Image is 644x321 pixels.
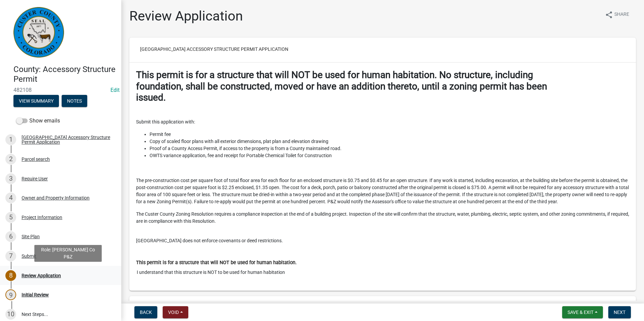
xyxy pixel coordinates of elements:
[16,117,60,125] label: Show emails
[34,245,102,262] div: Role: [PERSON_NAME] Co P&Z
[22,273,61,278] div: Review Application
[136,81,547,92] strong: foundation, shall be constructed, moved or have an addition thereto, until a zoning permit has been
[13,99,59,104] wm-modal-confirm: Summary
[129,8,243,24] h1: Review Application
[562,306,603,318] button: Save & Exit
[614,310,625,315] span: Next
[22,176,48,181] div: Require User
[5,251,16,261] div: 7
[136,69,533,80] strong: This permit is for a structure that will NOT be used for human habitation. No structure, including
[22,254,36,258] div: Submit
[13,87,108,93] span: 482108
[605,11,613,19] i: share
[135,43,294,55] button: [GEOGRAPHIC_DATA] Accessory Structure Permit Application
[13,65,116,84] h4: County: Accessory Structure Permit
[5,309,16,320] div: 10
[136,92,166,103] strong: issued.
[150,145,629,152] li: Proof of a County Access Permit, if access to the property is from a County maintained road.
[110,87,120,93] wm-modal-confirm: Edit Application Number
[600,8,635,21] button: shareShare
[22,135,110,144] div: [GEOGRAPHIC_DATA] Accessory Structure Permit Application
[136,260,297,265] label: This permit is for a structure that will NOT be used for human habitation.
[22,215,62,220] div: Project Information
[5,154,16,165] div: 2
[110,87,120,93] a: Edit
[140,310,152,315] span: Back
[568,310,593,315] span: Save & Exit
[134,306,157,318] button: Back
[5,212,16,223] div: 5
[5,134,16,145] div: 1
[5,270,16,281] div: 8
[13,95,59,107] button: View Summary
[13,7,64,58] img: Custer County, Colorado
[5,173,16,184] div: 3
[5,231,16,242] div: 6
[62,99,87,104] wm-modal-confirm: Notes
[608,306,631,318] button: Next
[614,11,629,19] span: Share
[136,118,629,126] p: Submit this application with:
[150,138,629,145] li: Copy of scaled floor plans with all exterior dimensions, plat plan and elevation drawing
[22,195,90,200] div: Owner and Property Information
[5,289,16,300] div: 9
[150,152,629,159] li: OWTS variance application, fee and receipt for Portable Chemical Toilet for Construction
[136,230,629,244] p: [GEOGRAPHIC_DATA] does not enforce covenants or deed restrictions.
[163,306,188,318] button: Void
[22,157,50,162] div: Parcel search
[62,95,87,107] button: Notes
[168,310,179,315] span: Void
[5,192,16,203] div: 4
[150,131,629,138] li: Permit fee
[22,234,40,239] div: Site Plan
[136,177,629,205] p: The pre-construction cost per square foot of total floor area for each floor for an enclosed stru...
[22,292,49,297] div: Initial Review
[136,211,629,225] p: The Custer County Zoning Resolution requires a compliance inspection at the end of a building pro...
